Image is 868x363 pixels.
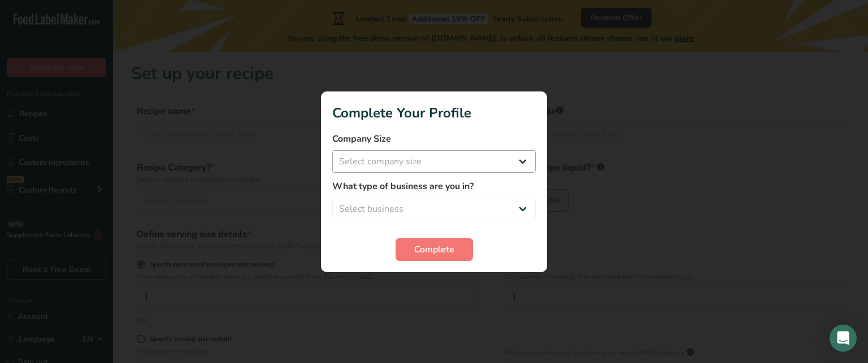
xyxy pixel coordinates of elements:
label: Company Size [332,132,536,146]
h1: Complete Your Profile [332,103,536,123]
label: What type of business are you in? [332,180,536,193]
div: Open Intercom Messenger [830,325,857,352]
button: Complete [396,238,473,261]
span: Complete [414,243,454,256]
